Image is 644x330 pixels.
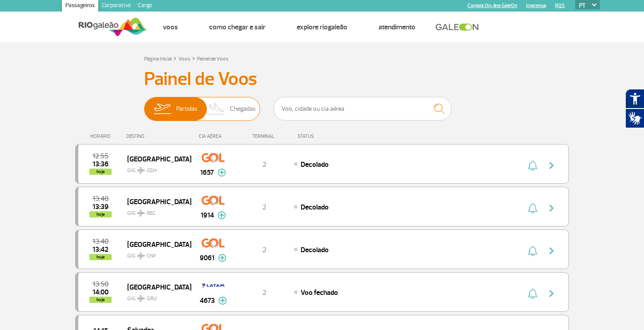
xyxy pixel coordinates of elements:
[173,53,177,63] a: >
[528,288,537,299] img: sino-painel-voo.svg
[144,56,172,62] a: Página Inicial
[217,211,226,219] img: mais-info-painel-voo.svg
[301,160,329,169] span: Decolado
[93,281,109,287] span: 2025-10-01 13:50:00
[137,209,145,217] img: destiny_airplane.svg
[301,288,338,297] span: Voo fechado
[126,133,191,139] div: DESTINO
[274,97,451,121] input: Voo, cidade ou cia aérea
[89,254,112,260] span: hoje
[546,245,557,256] img: seta-direita-painel-voo.svg
[127,290,184,303] span: GIG
[546,160,557,171] img: seta-direita-painel-voo.svg
[625,109,644,128] button: Abrir tradutor de língua de sinais.
[78,133,126,139] div: HORÁRIO
[301,245,329,254] span: Decolado
[147,209,156,217] span: REC
[93,196,109,202] span: 2025-10-01 13:40:00
[137,252,145,259] img: destiny_airplane.svg
[147,295,157,303] span: GRU
[127,247,184,260] span: GIG
[378,23,415,32] a: Atendimento
[528,160,537,171] img: sino-painel-voo.svg
[625,89,644,109] button: Abrir recursos assistivos.
[89,211,112,217] span: hoje
[467,3,517,8] a: Compra On-line GaleOn
[217,169,226,177] img: mais-info-painel-voo.svg
[93,246,109,253] span: 2025-10-01 13:42:00
[89,297,112,303] span: hoje
[200,295,215,306] span: 4673
[163,23,178,32] a: Voos
[144,68,500,90] h3: Painel de Voos
[301,203,329,212] span: Decolado
[147,252,156,260] span: CNF
[204,97,230,121] img: slider-desembarque
[546,288,557,299] img: seta-direita-painel-voo.svg
[137,167,145,174] img: destiny_airplane.svg
[297,23,347,32] a: Explore RIOgaleão
[127,162,184,175] span: GIG
[528,245,537,256] img: sino-painel-voo.svg
[209,23,266,32] a: Como chegar e sair
[200,167,214,178] span: 1657
[262,245,266,254] span: 2
[262,160,266,169] span: 2
[176,97,197,121] span: Partidas
[555,3,565,8] a: RQS
[625,89,644,128] div: Plugin de acessibilidade da Hand Talk.
[262,288,266,297] span: 2
[230,97,256,121] span: Chegadas
[93,238,109,245] span: 2025-10-01 13:40:00
[93,153,109,159] span: 2025-10-01 12:55:00
[262,203,266,212] span: 2
[546,203,557,213] img: seta-direita-painel-voo.svg
[197,56,229,62] a: Painel de Voos
[127,238,184,250] span: [GEOGRAPHIC_DATA]
[200,253,214,263] span: 9061
[147,167,157,175] span: CGH
[218,297,227,305] img: mais-info-painel-voo.svg
[93,204,109,210] span: 2025-10-01 13:39:00
[528,203,537,213] img: sino-painel-voo.svg
[89,169,112,175] span: hoje
[137,295,145,302] img: destiny_airplane.svg
[127,153,184,165] span: [GEOGRAPHIC_DATA]
[127,205,184,217] span: GIG
[218,254,226,262] img: mais-info-painel-voo.svg
[192,53,195,63] a: >
[293,133,366,139] div: STATUS
[93,289,109,295] span: 2025-10-01 14:00:08
[127,281,184,293] span: [GEOGRAPHIC_DATA]
[127,196,184,207] span: [GEOGRAPHIC_DATA]
[148,97,176,121] img: slider-embarque
[235,133,293,139] div: TERMINAL
[201,210,214,221] span: 1914
[93,161,109,167] span: 2025-10-01 13:36:00
[178,56,190,62] a: Voos
[191,133,235,139] div: CIA AÉREA
[526,3,546,8] a: Imprensa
